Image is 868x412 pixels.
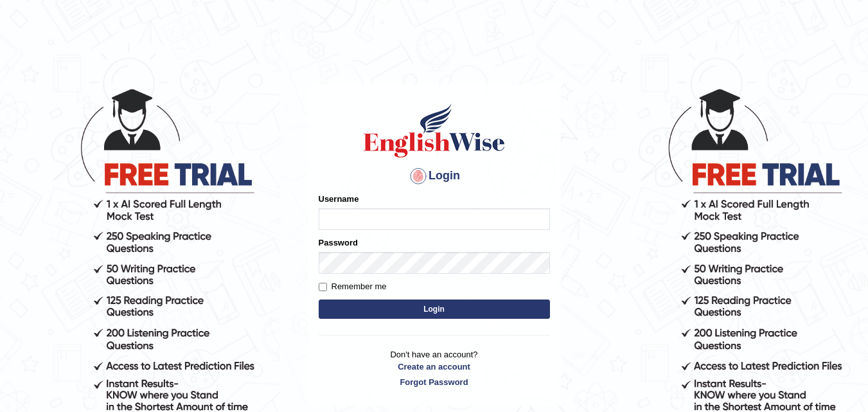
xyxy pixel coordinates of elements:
[361,102,508,159] img: Logo of English Wise sign in for intelligent practice with AI
[319,376,550,388] a: Forgot Password
[319,237,358,249] label: Password
[319,361,550,373] a: Create an account
[319,348,550,388] p: Don't have an account?
[319,193,359,205] label: Username
[319,166,550,186] h4: Login
[319,300,550,319] button: Login
[319,280,387,293] label: Remember me
[319,283,327,291] input: Remember me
